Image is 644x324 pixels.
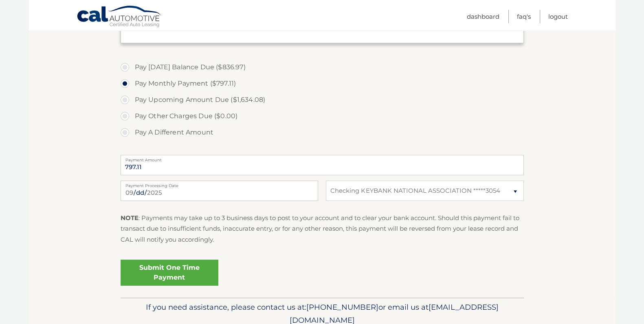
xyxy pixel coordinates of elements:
a: FAQ's [517,10,531,23]
label: Pay Upcoming Amount Due ($1,634.08) [121,92,524,108]
label: Payment Amount [121,155,524,161]
input: Payment Amount [121,155,524,175]
label: Pay Other Charges Due ($0.00) [121,108,524,124]
a: Logout [548,10,568,23]
label: Payment Processing Date [121,181,318,187]
label: Pay Monthly Payment ($797.11) [121,75,524,92]
label: Pay A Different Amount [121,124,524,141]
p: : Payments may take up to 3 business days to post to your account and to clear your bank account.... [121,213,524,245]
span: [PHONE_NUMBER] [306,302,378,312]
strong: NOTE [121,214,138,222]
label: Pay [DATE] Balance Due ($836.97) [121,59,524,75]
input: Payment Date [121,181,318,201]
a: Submit One Time Payment [121,260,218,286]
a: Dashboard [467,10,499,23]
a: Cal Automotive [77,5,162,29]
